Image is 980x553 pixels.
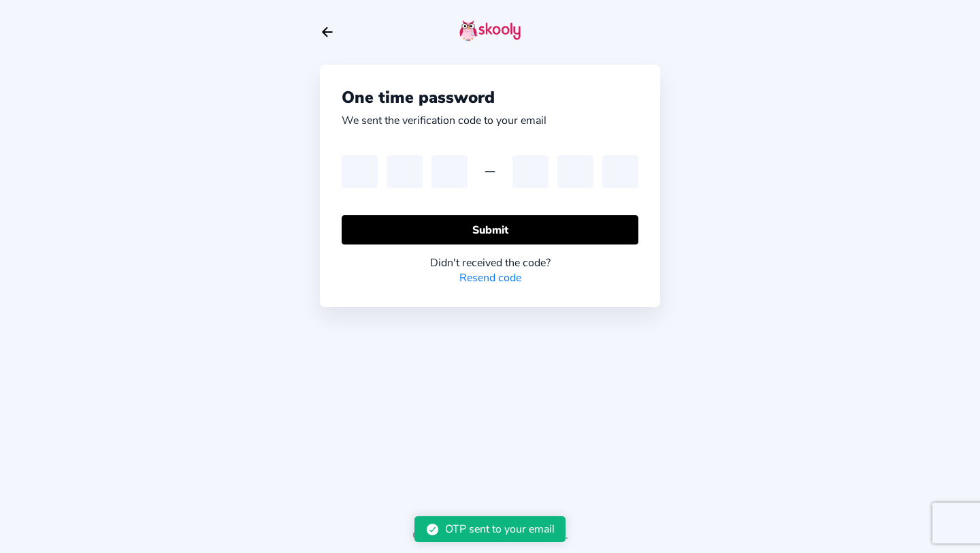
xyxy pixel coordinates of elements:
div: Didn't received the code? [342,255,638,270]
ion-icon: remove outline [482,163,498,180]
img: skooly-logo.png [459,20,521,42]
div: We sent the verification code to your email [342,113,546,128]
div: One time password [342,86,638,108]
div: OTP sent to your email [445,522,555,537]
a: Resend code [459,270,521,285]
button: arrow back outline [320,25,335,39]
button: Submit [342,215,638,244]
ion-icon: checkmark circle [425,522,440,537]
